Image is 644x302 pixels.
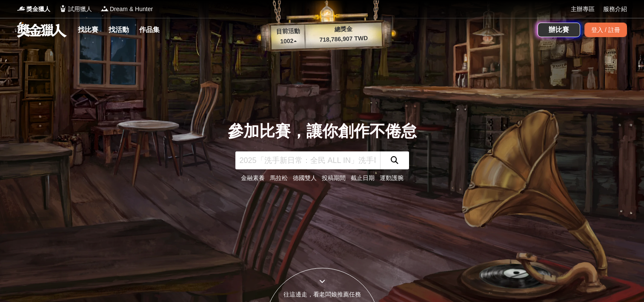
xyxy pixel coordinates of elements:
[235,151,380,169] input: 2025「洗手新日常：全民 ALL IN」洗手歌全台徵選
[305,23,382,35] p: 總獎金
[17,4,26,13] img: Logo
[241,174,265,181] a: 金融素養
[293,174,317,181] a: 德國雙人
[271,36,306,46] p: 1002 ▴
[17,5,50,14] a: Logo獎金獵人
[59,5,92,14] a: Logo試用獵人
[74,24,102,36] a: 找比賽
[228,119,417,143] div: 參加比賽，讓你創作不倦怠
[603,5,627,14] a: 服務介紹
[270,174,288,181] a: 馬拉松
[571,5,595,14] a: 主辦專區
[100,4,109,13] img: Logo
[538,23,580,37] a: 辦比賽
[100,5,153,14] a: LogoDream & Hunter
[136,24,163,36] a: 作品集
[265,290,379,299] div: 往這邊走，看老闆娘推薦任務
[105,24,132,36] a: 找活動
[305,33,382,45] p: 718,786,907 TWD
[380,174,404,181] a: 運動護腕
[110,5,153,14] span: Dream & Hunter
[59,4,67,13] img: Logo
[584,23,627,37] div: 登入 / 註冊
[351,174,375,181] a: 截止日期
[271,26,305,37] p: 目前活動
[322,174,346,181] a: 投稿期間
[26,5,50,14] span: 獎金獵人
[68,5,92,14] span: 試用獵人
